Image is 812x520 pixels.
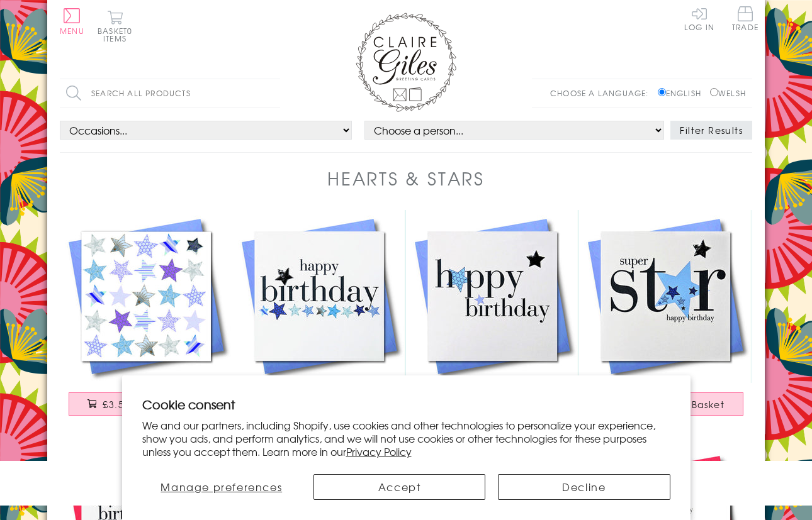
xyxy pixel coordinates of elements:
a: Birthday Card, Blue Stars, Happy Birthday, Embellished with a shiny padded star £3.50 Add to Basket [233,210,406,428]
button: £3.50 Add to Basket [69,392,225,416]
img: Birthday Card, Blue Stars, Happy Birthday, Embellished with a shiny padded star [406,210,579,383]
button: Menu [60,8,84,35]
span: Manage preferences [161,479,282,494]
h2: Cookie consent [142,396,670,413]
a: Log In [684,6,714,31]
img: Birthday Card, Blue Stars, Happy Birthday, Embellished with a shiny padded star [233,210,406,383]
a: General Card Card, Blue Stars, Embellished with a shiny padded star £3.50 Add to Basket [60,210,233,428]
label: Welsh [710,87,746,99]
img: Claire Giles Greetings Cards [356,13,456,112]
p: We and our partners, including Shopify, use cookies and other technologies to personalize your ex... [142,419,670,458]
a: Privacy Policy [346,444,412,459]
h1: Hearts & Stars [327,165,485,191]
a: Birthday Card, Blue Stars, Super Star, Embellished with a padded star £3.50 Add to Basket [579,210,752,428]
p: Choose a language: [550,87,655,99]
button: Decline [498,474,670,500]
button: Filter Results [670,121,752,140]
span: 0 items [103,25,132,44]
span: £3.50 Add to Basket [103,398,205,411]
a: Trade [732,6,758,33]
label: English [658,87,708,99]
input: Welsh [710,88,718,96]
img: General Card Card, Blue Stars, Embellished with a shiny padded star [60,210,233,383]
button: Basket0 items [98,10,132,42]
input: Search [268,79,280,108]
a: Birthday Card, Blue Stars, Happy Birthday, Embellished with a shiny padded star £3.50 Add to Basket [406,210,579,428]
button: Accept [313,474,485,500]
span: Trade [732,6,758,31]
button: Manage preferences [142,474,302,500]
img: Birthday Card, Blue Stars, Super Star, Embellished with a padded star [579,210,752,383]
span: Menu [60,25,84,36]
input: English [658,88,666,96]
input: Search all products [60,79,280,108]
